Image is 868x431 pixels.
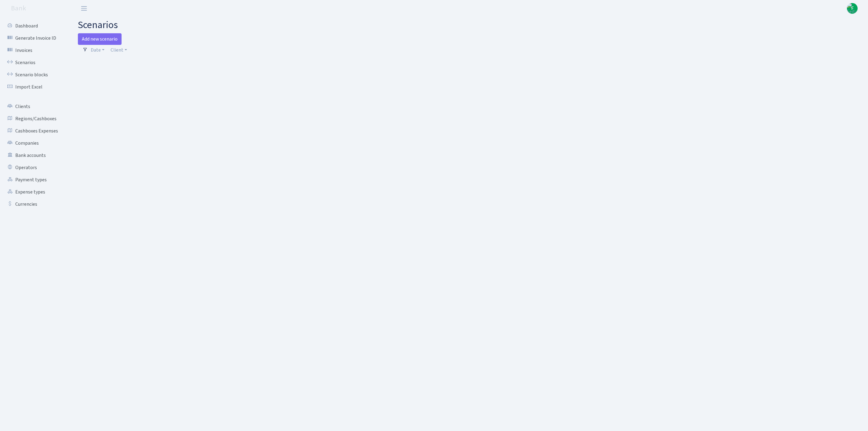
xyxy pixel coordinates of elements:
[3,186,64,198] a: Expense types
[3,137,64,149] a: Companies
[847,3,858,14] img: Feitan
[3,69,64,81] a: Scenario blocks
[3,100,64,113] a: Clients
[78,33,122,45] a: Add new scenario
[78,18,118,32] span: scenarios
[108,45,129,55] a: Client
[3,81,64,93] a: Import Excel
[88,45,107,55] a: Date
[76,3,92,13] button: Toggle navigation
[3,174,64,186] a: Payment types
[3,198,64,210] a: Currencies
[3,20,64,32] a: Dashboard
[3,149,64,161] a: Bank accounts
[3,161,64,174] a: Operators
[3,44,64,56] a: Invoices
[3,56,64,69] a: Scenarios
[847,3,858,14] a: F
[3,32,64,44] a: Generate Invoice ID
[3,125,64,137] a: Cashboxes Expenses
[3,113,64,125] a: Regions/Cashboxes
